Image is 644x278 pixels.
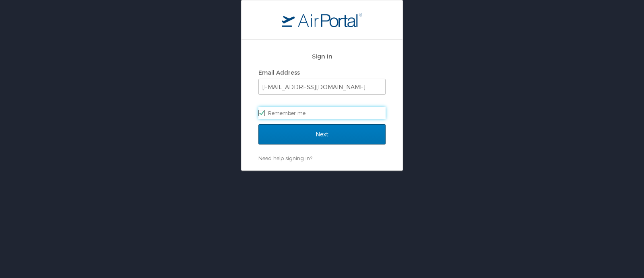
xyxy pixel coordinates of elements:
h2: Sign In [258,52,386,61]
img: logo [282,13,362,27]
input: Next [258,124,386,144]
label: Email Address [258,69,300,76]
a: Need help signing in? [258,155,312,161]
label: Remember me [258,107,386,119]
